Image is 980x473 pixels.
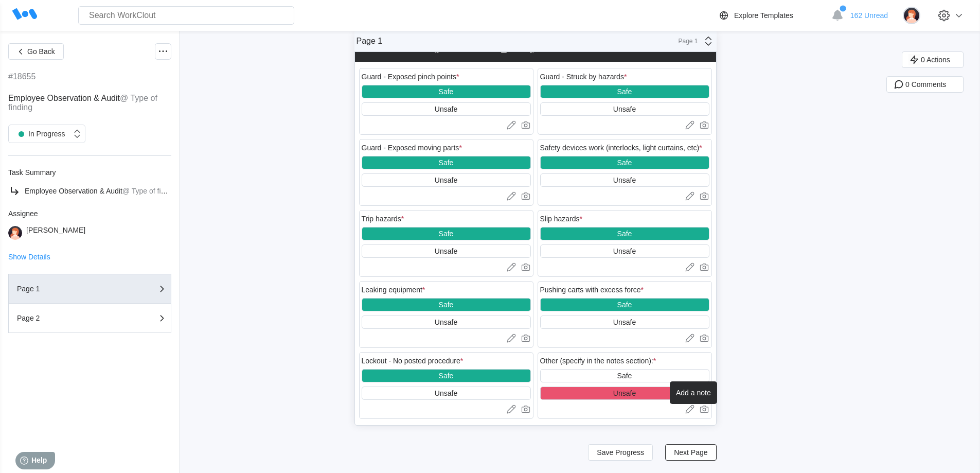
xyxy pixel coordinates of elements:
[435,389,457,397] div: Unsafe
[17,285,120,292] div: Page 1
[78,6,294,25] input: Search WorkClout
[435,105,457,113] div: Unsafe
[613,318,636,326] div: Unsafe
[588,444,653,461] button: Save Progress
[617,230,632,238] div: Safe
[613,389,636,397] div: Unsafe
[357,37,383,46] div: Page 1
[439,372,454,380] div: Safe
[8,94,157,112] mark: @ Type of finding
[435,176,457,184] div: Unsafe
[8,43,64,60] button: Go Back
[439,87,454,96] div: Safe
[362,215,404,223] div: Trip hazards
[886,76,964,93] button: 0 Comments
[8,209,171,218] div: Assignee
[540,73,627,81] div: Guard - Struck by hazards
[905,81,946,88] span: 0 Comments
[14,127,65,141] div: In Progress
[8,274,171,304] button: Page 1
[903,7,920,24] img: user-2.png
[362,357,464,365] div: Lockout - No posted procedure
[26,226,85,240] div: [PERSON_NAME]
[439,159,454,167] div: Safe
[122,187,179,195] mark: @ Type of finding
[613,176,636,184] div: Unsafe
[613,105,636,113] div: Unsafe
[435,247,457,255] div: Unsafe
[672,38,698,45] div: Page 1
[597,449,644,456] span: Save Progress
[8,72,35,81] div: #18655
[850,11,888,20] span: 162 Unread
[734,11,793,20] div: Explore Templates
[362,73,459,81] div: Guard - Exposed pinch points
[439,301,454,309] div: Safe
[617,301,632,309] div: Safe
[362,286,425,294] div: Leaking equipment
[362,144,462,152] div: Guard - Exposed moving parts
[8,185,171,197] a: Employee Observation & Audit@ Type of finding
[617,159,632,167] div: Safe
[27,48,55,55] span: Go Back
[8,253,50,260] button: Show Details
[921,56,950,63] span: 0 Actions
[540,215,583,223] div: Slip hazards
[540,286,644,294] div: Pushing carts with excess force
[613,247,636,255] div: Unsafe
[8,168,171,177] div: Task Summary
[665,444,716,461] button: Next Page
[718,9,826,22] a: Explore Templates
[435,318,457,326] div: Unsafe
[8,226,22,240] img: user-2.png
[8,304,171,333] button: Page 2
[8,94,120,102] span: Employee Observation & Audit
[439,230,454,238] div: Safe
[540,144,702,152] div: Safety devices work (interlocks, light curtains, etc)
[17,314,120,322] div: Page 2
[617,372,632,380] div: Safe
[540,357,656,365] div: Other (specify in the notes section):
[25,187,122,195] span: Employee Observation & Audit
[617,87,632,96] div: Safe
[902,51,964,68] button: 0 Actions
[670,381,717,404] div: Add a note
[674,449,707,456] span: Next Page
